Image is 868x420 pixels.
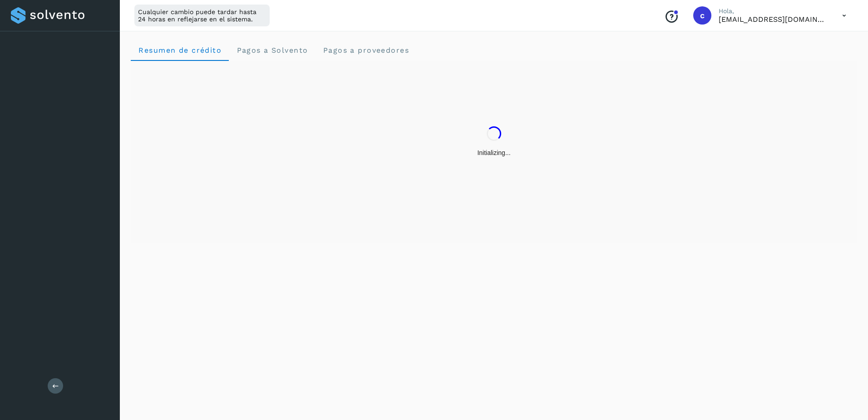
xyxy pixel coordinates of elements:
p: Hola, [719,7,828,15]
span: Pagos a Solvento [236,46,308,55]
span: Pagos a proveedores [322,46,409,55]
span: Resumen de crédito [138,46,222,55]
p: cxp@53cargo.com [719,15,828,24]
div: Cualquier cambio puede tardar hasta 24 horas en reflejarse en el sistema. [134,5,270,26]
